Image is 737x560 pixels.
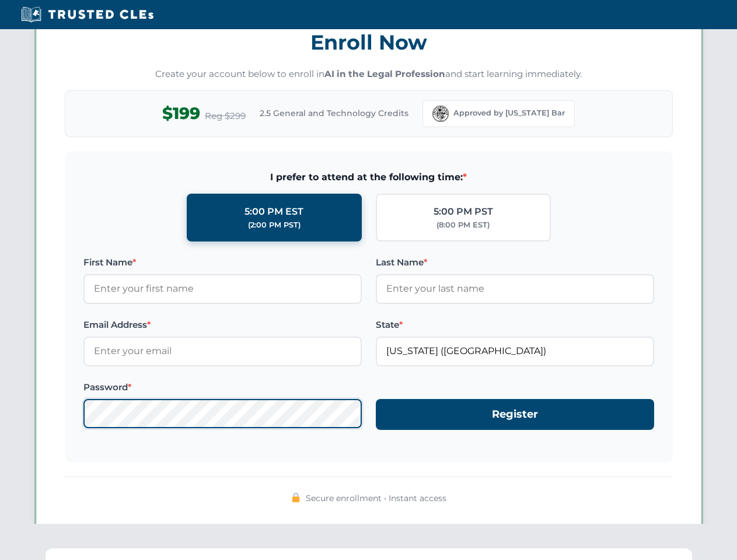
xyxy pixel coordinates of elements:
[376,274,654,303] input: Enter your last name
[83,274,362,303] input: Enter your first name
[83,337,362,366] input: Enter your email
[244,204,303,219] div: 5:00 PM EST
[83,256,362,269] label: First Name
[376,318,654,332] label: State
[65,68,673,81] p: Create your account below to enroll in and start learning immediately.
[83,170,654,185] span: I prefer to attend at the following time:
[376,337,654,366] input: Florida (FL)
[162,100,200,127] span: $199
[248,219,301,231] div: (2:00 PM PST)
[434,204,493,219] div: 5:00 PM PST
[260,107,408,120] span: 2.5 General and Technology Credits
[453,107,565,119] span: Approved by [US_STATE] Bar
[83,380,362,394] label: Password
[205,109,246,123] span: Reg $299
[432,106,449,122] img: Florida Bar
[18,6,157,23] img: Trusted CLEs
[306,492,446,505] span: Secure enrollment • Instant access
[291,493,301,502] img: 🔒
[83,318,362,332] label: Email Address
[324,68,445,79] strong: AI in the Legal Profession
[376,256,654,269] label: Last Name
[65,24,673,61] h3: Enroll Now
[436,219,490,231] div: (8:00 PM EST)
[376,399,654,430] button: Register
